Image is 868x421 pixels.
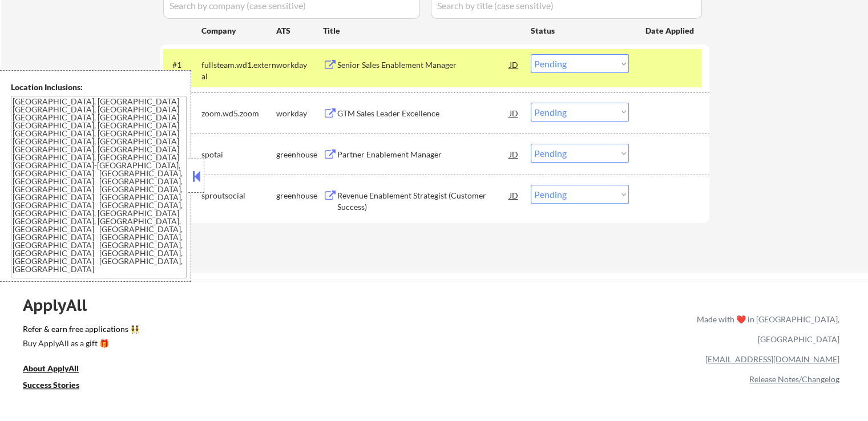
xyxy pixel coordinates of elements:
[276,149,323,160] div: greenhouse
[705,354,839,364] a: [EMAIL_ADDRESS][DOMAIN_NAME]
[201,190,276,201] div: sproutsocial
[276,190,323,201] div: greenhouse
[508,103,520,123] div: JD
[692,309,839,349] div: Made with ❤️ in [GEOGRAPHIC_DATA], [GEOGRAPHIC_DATA]
[276,59,323,71] div: workday
[201,25,276,37] div: Company
[508,185,520,205] div: JD
[11,82,187,93] div: Location Inclusions:
[508,54,520,75] div: JD
[276,108,323,119] div: workday
[172,59,192,71] div: #1
[23,295,100,315] div: ApplyAll
[23,380,79,390] u: Success Stories
[337,190,510,212] div: Revenue Enablement Strategist (Customer Success)
[23,362,95,377] a: About ApplyAll
[337,59,510,71] div: Senior Sales Enablement Manager
[201,59,276,82] div: fullsteam.wd1.external
[337,108,510,119] div: GTM Sales Leader Excellence
[23,363,79,373] u: About ApplyAll
[645,25,696,37] div: Date Applied
[201,108,276,119] div: zoom.wd5.zoom
[276,25,323,37] div: ATS
[23,339,137,347] div: Buy ApplyAll as a gift 🎁
[23,379,95,393] a: Success Stories
[508,144,520,164] div: JD
[23,325,458,337] a: Refer & earn free applications 👯‍♀️
[337,149,510,160] div: Partner Enablement Manager
[749,374,839,384] a: Release Notes/Changelog
[531,20,629,41] div: Status
[323,25,520,37] div: Title
[23,337,137,351] a: Buy ApplyAll as a gift 🎁
[201,149,276,160] div: spotai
